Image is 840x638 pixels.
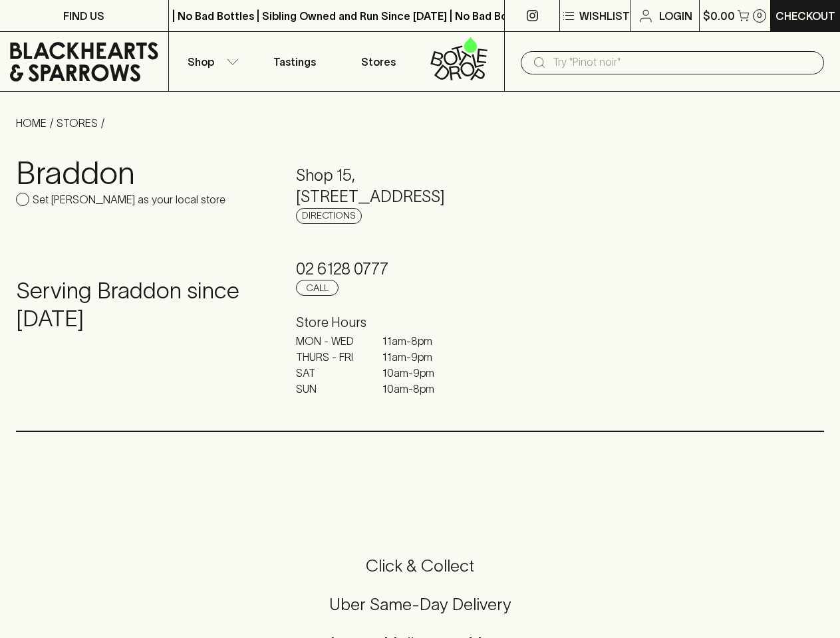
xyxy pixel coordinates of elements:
[188,54,214,70] p: Shop
[337,32,420,91] a: Stores
[296,208,362,224] a: Directions
[296,333,362,349] p: MON - WED
[382,381,449,397] p: 10am - 8pm
[33,191,225,207] p: Set [PERSON_NAME] as your local store
[16,555,824,577] h5: Click & Collect
[16,154,264,191] h3: Braddon
[553,52,813,73] input: Try "Pinot noir"
[63,8,104,24] p: FIND US
[169,32,253,91] button: Shop
[57,117,98,129] a: STORES
[273,54,316,70] p: Tastings
[703,8,735,24] p: $0.00
[296,165,544,207] h5: Shop 15 , [STREET_ADDRESS]
[659,8,692,24] p: Login
[16,277,264,333] h4: Serving Braddon since [DATE]
[16,117,47,129] a: HOME
[296,381,362,397] p: SUN
[579,8,630,24] p: Wishlist
[296,259,544,280] h5: 02 6128 0777
[253,32,337,91] a: Tastings
[382,333,449,349] p: 11am - 8pm
[361,54,396,70] p: Stores
[382,349,449,365] p: 11am - 9pm
[757,12,762,19] p: 0
[296,349,362,365] p: THURS - FRI
[296,280,339,296] a: Call
[775,8,835,24] p: Checkout
[296,365,362,381] p: SAT
[296,312,544,333] h6: Store Hours
[382,365,449,381] p: 10am - 9pm
[16,593,824,615] h5: Uber Same-Day Delivery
